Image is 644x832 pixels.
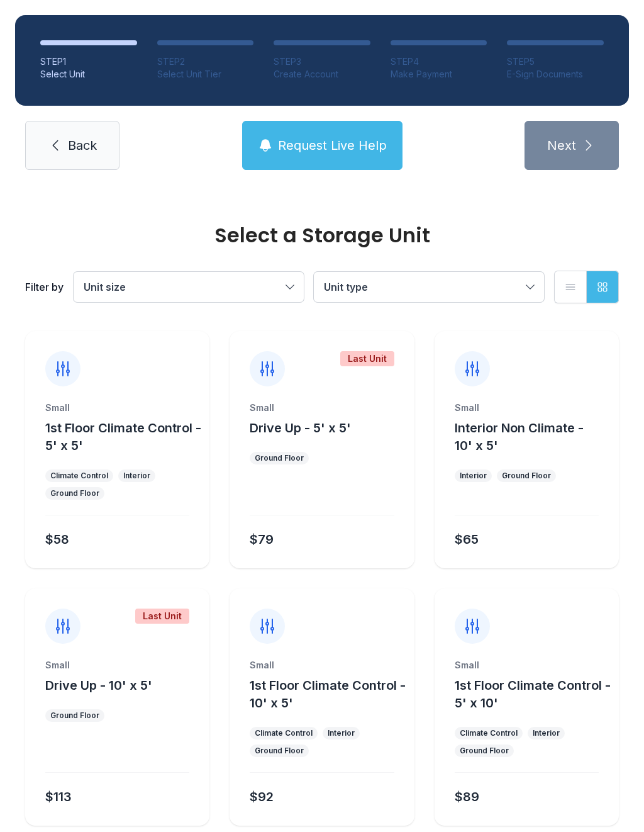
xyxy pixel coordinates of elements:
[25,225,619,245] div: Select a Storage Unit
[391,55,487,68] div: STEP 4
[250,419,351,437] button: Drive Up - 5' x 5'
[455,531,479,548] div: $65
[274,55,370,68] div: STEP 3
[84,281,126,293] span: Unit size
[502,471,551,481] div: Ground Floor
[255,453,304,463] div: Ground Floor
[391,68,487,81] div: Make Payment
[50,711,99,721] div: Ground Floor
[25,279,64,295] div: Filter by
[455,678,611,711] span: 1st Floor Climate Control - 5' x 10'
[460,471,487,481] div: Interior
[340,351,394,366] div: Last Unit
[278,137,387,154] span: Request Live Help
[455,659,599,672] div: Small
[324,281,368,293] span: Unit type
[250,659,394,672] div: Small
[255,728,313,738] div: Climate Control
[507,68,604,81] div: E-Sign Documents
[507,55,604,68] div: STEP 5
[45,788,72,806] div: $113
[157,55,254,68] div: STEP 2
[50,488,99,498] div: Ground Floor
[274,68,370,81] div: Create Account
[45,531,69,548] div: $58
[45,419,204,454] button: 1st Floor Climate Control - 5' x 5'
[314,272,544,302] button: Unit type
[45,678,152,693] span: Drive Up - 10' x 5'
[250,677,409,712] button: 1st Floor Climate Control - 10' x 5'
[455,788,479,806] div: $89
[123,471,150,481] div: Interior
[45,420,201,453] span: 1st Floor Climate Control - 5' x 5'
[460,746,509,756] div: Ground Floor
[547,137,576,154] span: Next
[255,746,304,756] div: Ground Floor
[455,420,584,453] span: Interior Non Climate - 10' x 5'
[250,788,274,806] div: $92
[328,728,355,738] div: Interior
[533,728,560,738] div: Interior
[45,677,152,694] button: Drive Up - 10' x 5'
[250,678,406,711] span: 1st Floor Climate Control - 10' x 5'
[45,659,189,672] div: Small
[250,402,394,414] div: Small
[50,471,108,481] div: Climate Control
[460,728,518,738] div: Climate Control
[455,677,614,712] button: 1st Floor Climate Control - 5' x 10'
[40,55,137,68] div: STEP 1
[157,68,254,81] div: Select Unit Tier
[45,402,189,414] div: Small
[455,402,599,414] div: Small
[40,68,137,81] div: Select Unit
[74,272,304,302] button: Unit size
[68,137,97,154] span: Back
[455,419,614,454] button: Interior Non Climate - 10' x 5'
[250,531,274,548] div: $79
[135,609,189,624] div: Last Unit
[250,420,351,436] span: Drive Up - 5' x 5'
